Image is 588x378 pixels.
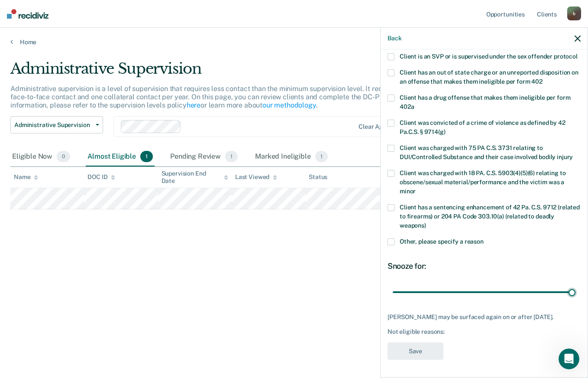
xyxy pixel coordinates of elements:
span: Administrative Supervision [14,121,92,129]
div: Name [14,173,38,181]
span: Client has a drug offense that makes them ineligible per form 402a [400,94,570,110]
div: Administrative Supervision [10,60,452,85]
div: Pending Review [168,147,239,166]
span: Client has an out of state charge or an unreported disposition on an offense that makes them inel... [400,69,578,85]
div: [PERSON_NAME] may be surfaced again on or after [DATE]. [388,313,581,321]
span: 1 [140,151,153,162]
span: Client was convicted of a crime of violence as defined by 42 Pa.C.S. § 9714(g) [400,119,565,135]
span: Other, please specify a reason [400,238,484,245]
button: Back [388,35,401,42]
div: Clear agents [359,123,395,130]
div: Last Viewed [235,173,277,181]
span: 1 [225,151,238,162]
span: Client was charged with 18 PA. C.S. 5903(4)(5)(6) relating to obscene/sexual material/performance... [400,169,565,195]
a: Home [10,38,578,46]
span: 1 [315,151,328,162]
span: 0 [57,151,70,162]
div: DOC ID [87,173,115,181]
span: Client has a sentencing enhancement of 42 Pa. C.S. 9712 (related to firearms) or 204 PA Code 303.... [400,204,580,229]
span: Client is an SVP or is supervised under the sex offender protocol [400,53,578,60]
span: Client was charged with 75 PA C.S. 3731 relating to DUI/Controlled Substance and their case invol... [400,144,573,160]
div: Not eligible reasons: [388,328,581,336]
div: Marked Ineligible [253,147,330,166]
div: Almost Eligible [86,147,155,166]
div: b [567,7,581,20]
iframe: Intercom live chat [559,349,579,369]
div: Eligible Now [10,147,72,166]
p: Administrative supervision is a level of supervision that requires less contact than the minimum ... [10,85,442,109]
a: here [187,101,200,109]
button: Save [388,342,443,360]
div: Snooze for: [388,261,581,271]
div: Supervision End Date [162,170,228,185]
a: our methodology [262,101,316,109]
img: Recidiviz [7,9,48,19]
div: Status [309,173,327,181]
